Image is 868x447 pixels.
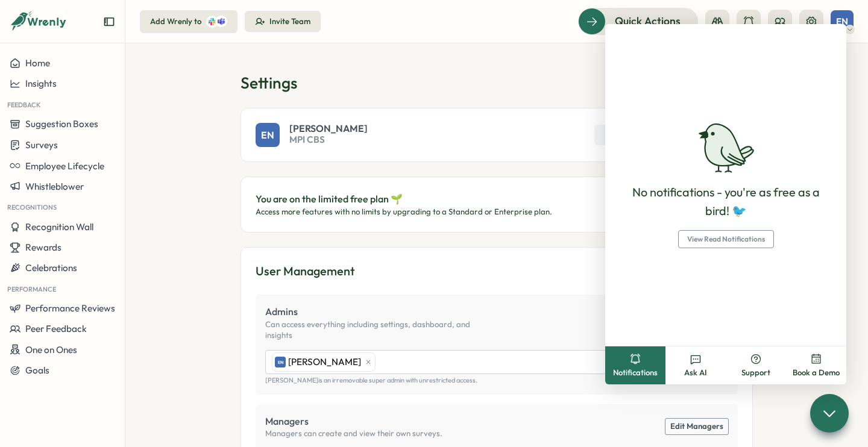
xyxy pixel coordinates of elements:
div: User Management [256,262,354,281]
button: EN [831,10,854,33]
span: Performance Reviews [25,302,115,314]
span: Suggestion Boxes [25,118,98,130]
span: Goals [25,364,49,376]
button: View Read Notifications [678,230,774,248]
span: Employee Lifecycle [25,160,104,172]
button: User Management [256,262,738,281]
div: Add Wrenly to [150,16,201,27]
button: Add Wrenly to [140,10,237,33]
span: Celebrations [25,262,77,274]
p: Can access everything including settings, dashboard, and insights [265,319,497,340]
span: Book a Demo [793,367,840,378]
span: Surveys [25,139,58,151]
button: Invite Team [245,11,321,33]
span: [PERSON_NAME] [288,355,361,369]
button: Book a Demo [786,346,846,384]
p: You are on the limited free plan 🌱 [256,192,552,207]
span: Quick Actions [615,13,681,29]
button: Notifications [605,346,665,384]
span: EN [261,128,274,143]
span: Insights [25,78,57,89]
button: Ask AI [665,346,726,384]
span: EN [278,359,283,366]
span: Support [741,367,770,378]
span: Ask AI [684,367,707,378]
p: [PERSON_NAME] is an irremovable super admin with unrestricted access. [265,377,728,384]
span: Rewards [25,242,61,253]
span: Recognition Wall [25,221,93,233]
span: View Read Notifications [687,231,765,248]
span: Notifications [613,367,658,378]
button: Expand sidebar [103,16,115,28]
span: Whistleblower [25,181,84,192]
span: EN [836,16,848,27]
span: MPI CBS [289,133,368,146]
span: One on Ones [25,344,77,355]
h1: Settings [241,72,753,93]
a: My Account [594,125,669,145]
p: Access more features with no limits by upgrading to a Standard or Enterprise plan. [256,207,552,217]
div: Invite Team [269,16,310,27]
p: Admins [265,304,497,319]
span: [PERSON_NAME] [289,123,368,133]
a: Edit Managers [665,419,728,434]
p: No notifications - you're as free as a bird! 🐦 [620,183,832,220]
span: Home [25,57,50,69]
p: Managers can create and view their own surveys. [265,428,442,439]
button: Quick Actions [578,8,698,34]
span: Peer Feedback [25,323,87,334]
button: Support [726,346,786,384]
p: Managers [265,414,442,429]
